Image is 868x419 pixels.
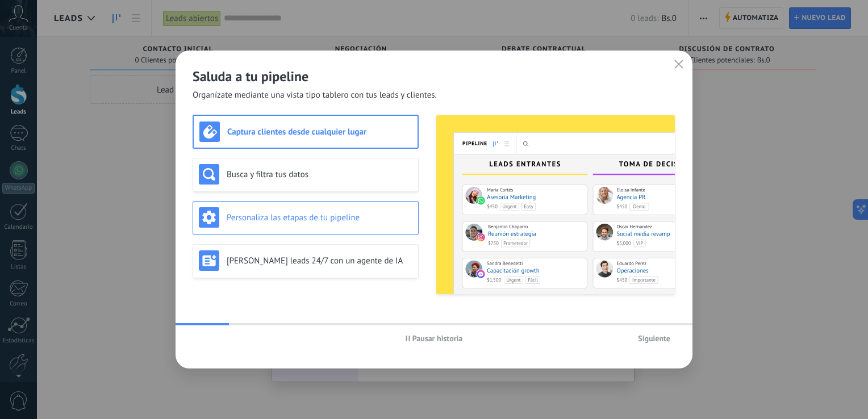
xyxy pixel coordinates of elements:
button: Pausar historia [400,330,468,347]
h3: Busca y filtra tus datos [227,169,412,180]
h3: Captura clientes desde cualquier lugar [227,127,412,137]
h3: [PERSON_NAME] leads 24/7 con un agente de IA [227,255,412,266]
button: Siguiente [633,330,675,347]
span: Organízate mediante una vista tipo tablero con tus leads y clientes. [193,90,437,101]
span: Pausar historia [412,334,463,342]
h2: Saluda a tu pipeline [193,68,675,85]
span: Siguiente [638,334,670,342]
h3: Personaliza las etapas de tu pipeline [227,212,412,223]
